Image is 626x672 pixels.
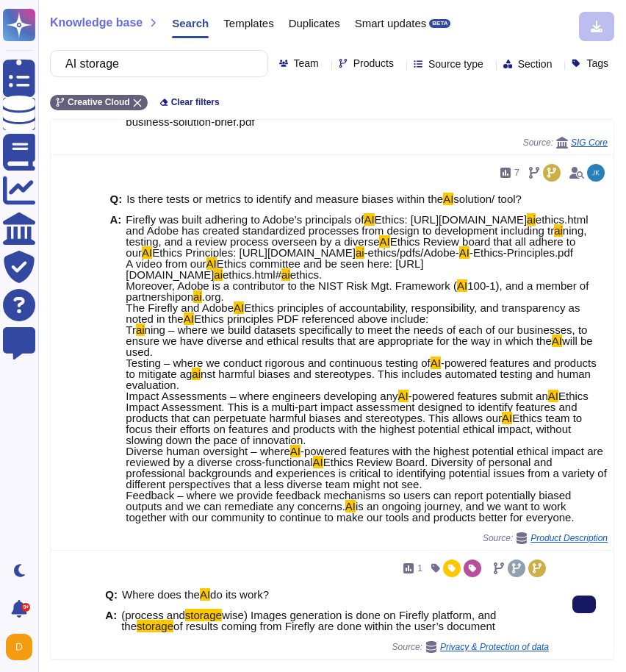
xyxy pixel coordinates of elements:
[586,58,608,68] span: Tags
[514,168,519,177] span: 7
[379,235,389,248] mark: AI
[527,213,536,226] mark: ai
[126,412,582,457] span: Ethics team to focus their efforts on features and products with the highest potential ethical im...
[126,357,596,380] span: -powered features and products to mitigate ag
[214,268,223,281] mark: ai
[234,301,244,314] mark: AI
[109,214,121,523] b: A:
[206,257,217,270] mark: AI
[223,18,273,29] span: Templates
[428,59,483,69] span: Source type
[126,213,588,237] span: ethics.html and Adobe has created standardized processes from design to development including tr
[313,456,323,468] mark: AI
[126,301,580,325] span: Ethics principles of accountability, responsibility, and transparency as noted in the
[142,246,152,259] mark: AI
[173,620,495,632] span: of results coming from Firefly are done within the user’s document
[392,641,549,653] span: Source:
[105,589,118,600] b: Q:
[483,532,608,544] span: Source:
[192,368,201,380] mark: ai
[431,357,441,369] mark: AI
[126,213,364,226] span: Firefly was built adhering to Adobe’s principals of
[126,456,607,512] span: Ethics Review Board. Diversity of personal and professional backgrounds and experiences is critic...
[68,98,130,107] span: Creative Cloud
[587,164,605,182] img: user
[294,58,319,68] span: Team
[3,631,43,663] button: user
[185,609,222,621] mark: storage
[126,290,234,314] span: .org. The Firefly and Adobe
[457,279,467,292] mark: AI
[126,500,574,523] span: is an ongoing journey, and we want to work together with our community to continue to make our to...
[184,312,194,325] mark: AI
[210,588,269,601] span: do its work?
[502,412,512,424] mark: AI
[518,59,553,69] span: Section
[109,193,122,204] b: Q:
[429,19,450,28] div: BETA
[355,18,427,29] span: Smart updates
[126,193,443,205] span: Is there tests or metrics to identify and measure biases within the
[126,268,457,292] span: ethics. Moreover, Adobe is a contributor to the NIST Risk Mgt. Framework (
[353,58,394,68] span: Products
[171,98,220,107] span: Clear filters
[58,51,253,76] input: Search a question or template...
[530,534,608,543] span: Product Description
[459,246,469,259] mark: AI
[193,290,202,303] mark: ai
[364,246,459,259] span: -ethics/pdfs/Adobe-
[137,620,173,632] mark: storage
[571,138,608,147] span: SIG Core
[290,445,301,457] mark: AI
[6,634,32,660] img: user
[172,18,209,29] span: Search
[440,643,549,651] span: Privacy & Protection of data
[223,268,281,281] span: ethics.html#
[105,610,117,632] b: A:
[523,137,608,149] span: Source:
[121,609,496,632] span: wise) Images generation is done on Firefly platform, and the
[126,224,586,248] span: ning, testing, and a review process overseen by a diverse
[281,268,290,281] mark: ai
[121,609,185,621] span: (process and
[356,246,364,259] mark: ai
[136,324,145,336] mark: ai
[398,390,409,402] mark: AI
[552,335,562,347] mark: AI
[126,368,591,402] span: nst harmful biases and stereotypes. This includes automated testing and human evaluation. Impact ...
[417,564,422,573] span: 1
[126,279,589,303] span: 100-1), and a member of partnershipon
[289,18,340,29] span: Duplicates
[364,213,374,226] mark: AI
[126,257,423,281] span: Ethics committee and be seen here: [URL][DOMAIN_NAME]
[126,235,575,259] span: Ethics Review board that all adhere to our
[409,390,548,402] span: -powered features submit an
[50,17,143,29] span: Knowledge base
[126,390,589,424] span: Ethics Impact Assessment. This is a multi-part impact assessment designed to identify features an...
[152,246,356,259] span: Ethics Principles: [URL][DOMAIN_NAME]
[21,603,30,612] div: 9+
[122,588,200,601] span: Where does the
[126,324,587,347] span: ning – where we build datasets specifically to meet the needs of each of our businesses, to ensur...
[375,213,528,226] span: Ethics: [URL][DOMAIN_NAME]
[126,445,603,468] span: -powered features with the highest potential ethical impact are reviewed by a diverse cross-funct...
[453,193,522,205] span: solution/ tool?
[126,246,573,270] span: -Ethics-Principles.pdf A video from our
[443,193,453,205] mark: AI
[345,500,356,512] mark: AI
[554,224,563,237] mark: ai
[200,588,210,601] mark: AI
[126,312,428,336] span: Ethics principles PDF referenced above include: Tr
[548,390,558,402] mark: AI
[126,335,592,369] span: will be used. Testing – where we conduct rigorous and continuous testing of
